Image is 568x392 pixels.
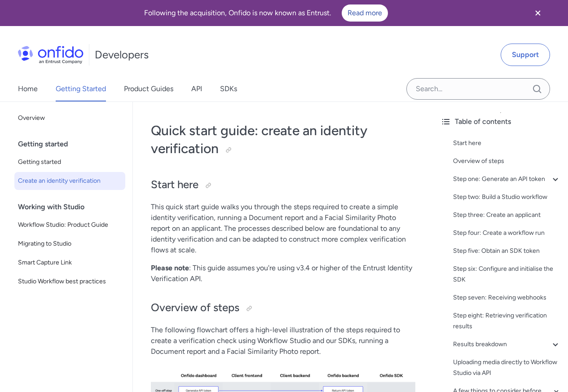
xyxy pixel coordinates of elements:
a: Step five: Obtain an SDK token [453,246,561,256]
a: Home [18,76,38,101]
span: Workflow Studio: Product Guide [18,220,122,230]
input: Onfido search input field [406,78,550,100]
svg: Close banner [533,8,543,18]
a: Getting started [14,153,125,171]
a: Migrating to Studio [14,235,125,253]
a: Workflow Studio: Product Guide [14,216,125,234]
div: Getting started [18,135,129,153]
a: Smart Capture Link [14,254,125,272]
a: SDKs [220,76,237,101]
span: Create an identity verification [18,176,122,186]
div: Following the acquisition, Onfido is now known as Entrust. [11,4,521,22]
a: Step four: Create a workflow run [453,228,561,238]
a: Read more [342,4,388,22]
span: Smart Capture Link [18,257,122,268]
a: Overview of steps [453,156,561,167]
a: Support [501,44,550,66]
strong: Please note [151,264,189,272]
a: Results breakdown [453,339,561,350]
a: Step two: Build a Studio workflow [453,192,561,203]
a: Step six: Configure and initialise the SDK [453,264,561,285]
h2: Overview of steps [151,300,415,316]
h2: Start here [151,177,415,193]
a: Step seven: Receiving webhooks [453,292,561,303]
span: Getting started [18,157,122,167]
p: This quick start guide walks you through the steps required to create a simple identity verificat... [151,202,415,255]
p: : This guide assumes you're using v3.4 or higher of the Entrust Identity Verification API. [151,263,415,284]
img: Onfido Logo [18,46,84,64]
a: Product Guides [124,76,173,101]
div: Working with Studio [18,198,129,216]
a: Step one: Generate an API token [453,174,561,185]
a: Overview [14,109,125,127]
span: Overview [18,113,122,123]
div: Table of contents [440,116,561,127]
span: Studio Workflow best practices [18,276,122,287]
p: The following flowchart offers a high-level illustration of the steps required to create a verifi... [151,325,415,357]
a: Create an identity verification [14,172,125,190]
a: Uploading media directly to Workflow Studio via API [453,357,561,379]
h1: Quick start guide: create an identity verification [151,122,415,158]
a: Start here [453,138,561,149]
a: API [191,76,202,101]
a: Step three: Create an applicant [453,210,561,220]
span: Migrating to Studio [18,238,122,249]
a: Studio Workflow best practices [14,273,125,291]
a: Step eight: Retrieving verification results [453,310,561,332]
a: Getting Started [56,76,106,101]
h1: Developers [95,48,149,62]
button: Close banner [521,2,555,24]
